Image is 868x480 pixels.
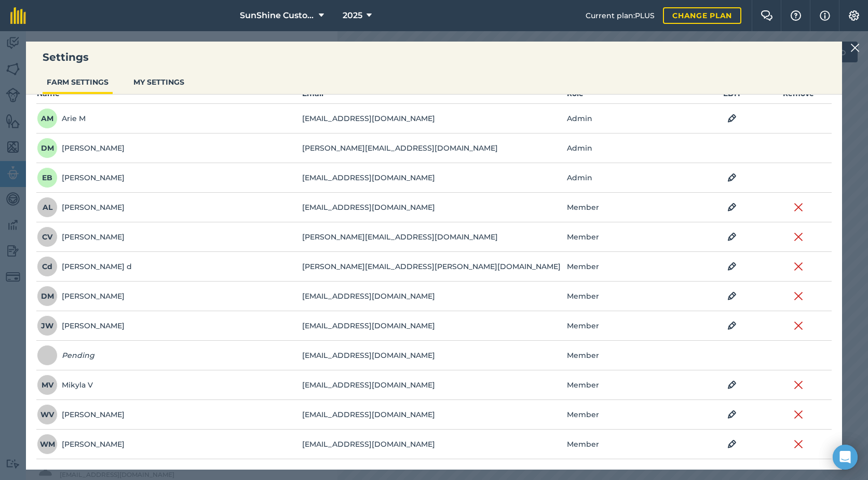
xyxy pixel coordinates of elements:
[820,9,830,22] img: svg+xml;base64,PHN2ZyB4bWxucz0iaHR0cDovL3d3dy53My5vcmcvMjAwMC9zdmciIHdpZHRoPSIxNyIgaGVpZ2h0PSIxNy...
[566,163,699,193] td: Admin
[37,108,58,129] span: AM
[566,430,699,459] td: Member
[37,167,125,188] div: [PERSON_NAME]
[566,222,699,252] td: Member
[727,171,737,184] img: svg+xml;base64,PHN2ZyB4bWxucz0iaHR0cDovL3d3dy53My5vcmcvMjAwMC9zdmciIHdpZHRoPSIxOCIgaGVpZ2h0PSIyNC...
[37,404,58,425] span: WV
[37,226,58,247] span: CV
[566,87,699,104] th: Role
[761,10,773,21] img: Two speech bubbles overlapping with the left bubble in the forefront
[302,400,567,430] td: [EMAIL_ADDRESS][DOMAIN_NAME]
[37,197,125,218] div: [PERSON_NAME]
[302,87,567,104] th: Email
[566,370,699,400] td: Member
[794,290,803,302] img: svg+xml;base64,PHN2ZyB4bWxucz0iaHR0cDovL3d3dy53My5vcmcvMjAwMC9zdmciIHdpZHRoPSIyMiIgaGVpZ2h0PSIzMC...
[37,286,125,306] div: [PERSON_NAME]
[37,197,58,218] span: AL
[302,430,567,459] td: [EMAIL_ADDRESS][DOMAIN_NAME]
[566,134,699,163] td: Admin
[727,290,737,302] img: svg+xml;base64,PHN2ZyB4bWxucz0iaHR0cDovL3d3dy53My5vcmcvMjAwMC9zdmciIHdpZHRoPSIxOCIgaGVpZ2h0PSIyNC...
[727,231,737,243] img: svg+xml;base64,PHN2ZyB4bWxucz0iaHR0cDovL3d3dy53My5vcmcvMjAwMC9zdmciIHdpZHRoPSIxOCIgaGVpZ2h0PSIyNC...
[302,311,567,341] td: [EMAIL_ADDRESS][DOMAIN_NAME]
[586,10,655,21] span: Current plan : PLUS
[794,408,803,421] img: svg+xml;base64,PHN2ZyB4bWxucz0iaHR0cDovL3d3dy53My5vcmcvMjAwMC9zdmciIHdpZHRoPSIyMiIgaGVpZ2h0PSIzMC...
[37,167,58,188] span: EB
[302,104,567,134] td: [EMAIL_ADDRESS][DOMAIN_NAME]
[566,252,699,282] td: Member
[129,72,188,92] button: MY SETTINGS
[37,375,58,395] span: MV
[566,104,699,134] td: Admin
[794,231,803,243] img: svg+xml;base64,PHN2ZyB4bWxucz0iaHR0cDovL3d3dy53My5vcmcvMjAwMC9zdmciIHdpZHRoPSIyMiIgaGVpZ2h0PSIzMC...
[26,50,842,64] h3: Settings
[663,7,741,24] a: Change plan
[302,282,567,311] td: [EMAIL_ADDRESS][DOMAIN_NAME]
[794,438,803,450] img: svg+xml;base64,PHN2ZyB4bWxucz0iaHR0cDovL3d3dy53My5vcmcvMjAwMC9zdmciIHdpZHRoPSIyMiIgaGVpZ2h0PSIzMC...
[37,434,58,455] span: WM
[727,201,737,214] img: svg+xml;base64,PHN2ZyB4bWxucz0iaHR0cDovL3d3dy53My5vcmcvMjAwMC9zdmciIHdpZHRoPSIxOCIgaGVpZ2h0PSIyNC...
[850,42,860,54] img: svg+xml;base64,PHN2ZyB4bWxucz0iaHR0cDovL3d3dy53My5vcmcvMjAwMC9zdmciIHdpZHRoPSIyMiIgaGVpZ2h0PSIzMC...
[794,260,803,273] img: svg+xml;base64,PHN2ZyB4bWxucz0iaHR0cDovL3d3dy53My5vcmcvMjAwMC9zdmciIHdpZHRoPSIyMiIgaGVpZ2h0PSIzMC...
[36,87,302,104] th: Name
[727,379,737,391] img: svg+xml;base64,PHN2ZyB4bWxucz0iaHR0cDovL3d3dy53My5vcmcvMjAwMC9zdmciIHdpZHRoPSIxOCIgaGVpZ2h0PSIyNC...
[727,319,737,332] img: svg+xml;base64,PHN2ZyB4bWxucz0iaHR0cDovL3d3dy53My5vcmcvMjAwMC9zdmciIHdpZHRoPSIxOCIgaGVpZ2h0PSIyNC...
[37,315,58,336] span: JW
[37,138,125,158] div: [PERSON_NAME]
[240,9,315,22] span: SunShine Custom Farming LTD.
[566,311,699,341] td: Member
[790,10,802,21] img: A question mark icon
[302,370,567,400] td: [EMAIL_ADDRESS][DOMAIN_NAME]
[727,112,737,125] img: svg+xml;base64,PHN2ZyB4bWxucz0iaHR0cDovL3d3dy53My5vcmcvMjAwMC9zdmciIHdpZHRoPSIxOCIgaGVpZ2h0PSIyNC...
[566,282,699,311] td: Member
[37,256,132,277] div: [PERSON_NAME] d
[37,404,125,425] div: [PERSON_NAME]
[765,87,832,104] th: Remove
[833,445,858,470] div: Open Intercom Messenger
[37,286,58,306] span: DM
[699,87,766,104] th: EDIT
[62,350,94,361] em: Pending
[302,193,567,222] td: [EMAIL_ADDRESS][DOMAIN_NAME]
[302,341,567,370] td: [EMAIL_ADDRESS][DOMAIN_NAME]
[727,408,737,421] img: svg+xml;base64,PHN2ZyB4bWxucz0iaHR0cDovL3d3dy53My5vcmcvMjAwMC9zdmciIHdpZHRoPSIxOCIgaGVpZ2h0PSIyNC...
[10,7,26,24] img: fieldmargin Logo
[794,201,803,214] img: svg+xml;base64,PHN2ZyB4bWxucz0iaHR0cDovL3d3dy53My5vcmcvMjAwMC9zdmciIHdpZHRoPSIyMiIgaGVpZ2h0PSIzMC...
[302,252,567,282] td: [PERSON_NAME][EMAIL_ADDRESS][PERSON_NAME][DOMAIN_NAME]
[343,9,362,22] span: 2025
[794,379,803,391] img: svg+xml;base64,PHN2ZyB4bWxucz0iaHR0cDovL3d3dy53My5vcmcvMjAwMC9zdmciIHdpZHRoPSIyMiIgaGVpZ2h0PSIzMC...
[727,260,737,273] img: svg+xml;base64,PHN2ZyB4bWxucz0iaHR0cDovL3d3dy53My5vcmcvMjAwMC9zdmciIHdpZHRoPSIxOCIgaGVpZ2h0PSIyNC...
[43,72,113,92] button: FARM SETTINGS
[37,434,125,455] div: [PERSON_NAME]
[37,138,58,158] span: DM
[302,134,567,163] td: [PERSON_NAME][EMAIL_ADDRESS][DOMAIN_NAME]
[727,438,737,450] img: svg+xml;base64,PHN2ZyB4bWxucz0iaHR0cDovL3d3dy53My5vcmcvMjAwMC9zdmciIHdpZHRoPSIxOCIgaGVpZ2h0PSIyNC...
[302,163,567,193] td: [EMAIL_ADDRESS][DOMAIN_NAME]
[37,315,125,336] div: [PERSON_NAME]
[566,193,699,222] td: Member
[848,10,860,21] img: A cog icon
[302,222,567,252] td: [PERSON_NAME][EMAIL_ADDRESS][DOMAIN_NAME]
[37,256,58,277] span: Cd
[37,108,86,129] div: Arie M
[37,226,125,247] div: [PERSON_NAME]
[566,400,699,430] td: Member
[566,341,699,370] td: Member
[37,375,93,395] div: Mikyla V
[794,319,803,332] img: svg+xml;base64,PHN2ZyB4bWxucz0iaHR0cDovL3d3dy53My5vcmcvMjAwMC9zdmciIHdpZHRoPSIyMiIgaGVpZ2h0PSIzMC...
